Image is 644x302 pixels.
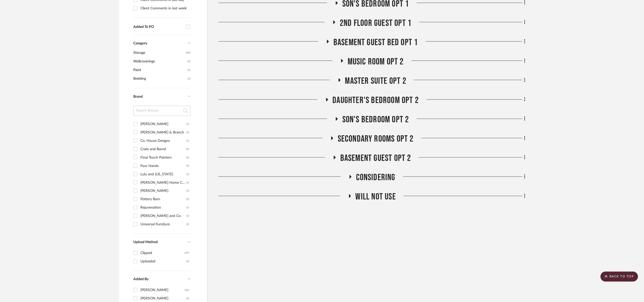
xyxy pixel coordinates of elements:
div: (1) [186,137,189,145]
div: Final Touch Painters [140,154,186,162]
span: Upload Method [133,241,158,244]
span: Master Suite opt 2 [345,76,407,87]
span: Basement Guest Bed Opt 1 [333,37,418,48]
div: (2) [186,128,189,137]
div: (2) [186,195,189,204]
div: [PERSON_NAME] Home Collection [140,179,186,187]
span: Added By [133,278,149,281]
span: Will Not Use [356,192,396,203]
span: 2nd Floor Guest Opt 1 [340,18,411,29]
div: (1) [186,170,189,178]
span: Daughter's bedroom Opt 2 [333,95,419,106]
span: Brand [133,95,143,98]
div: [PERSON_NAME] [140,120,186,128]
span: Music Room opt 2 [348,56,404,67]
div: Four Hands [140,162,186,170]
div: (1) [186,179,189,187]
div: Added To PO [133,25,183,29]
div: [PERSON_NAME] [140,286,185,294]
div: (2) [186,221,189,229]
div: Rejuvenation [140,204,186,212]
span: Secondary rooms opt 2 [338,134,414,145]
span: Considering [356,172,395,183]
span: (3) [187,66,190,74]
span: Son's bedroom opt 2 [342,114,409,125]
span: (20) [186,49,190,57]
span: (4) [187,57,190,65]
div: [PERSON_NAME] and Co. [140,212,186,220]
div: (9) [186,162,189,170]
span: Wallcoverings [133,57,186,66]
span: Category [133,41,147,46]
div: Universal Furniture [140,221,186,229]
span: Basement Guest opt 2 [340,153,411,164]
div: (27) [185,249,189,257]
div: (1) [186,120,189,128]
div: (1) [186,204,189,212]
div: [PERSON_NAME] & Branch [140,128,186,137]
div: Pottery Barn [140,195,186,204]
div: Clipped [140,249,185,257]
div: [PERSON_NAME] [140,187,186,195]
span: Storage [133,48,185,57]
div: (1) [186,212,189,220]
div: (1) [186,187,189,195]
span: (2) [187,75,190,83]
div: Co. House Designs [140,137,186,145]
span: Paint [133,66,186,74]
input: Search Brands [133,106,190,116]
div: Crate and Barrel [140,145,186,153]
div: Uploaded [140,258,186,266]
div: (4) [186,154,189,162]
div: Client Comments in last week [140,4,189,12]
span: Bedding [133,74,186,83]
div: (2) [186,258,189,266]
div: Lulu and [US_STATE] [140,170,186,178]
div: (3) [186,145,189,153]
div: (26) [185,286,189,294]
scroll-to-top-button: BACK TO TOP [601,272,638,282]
